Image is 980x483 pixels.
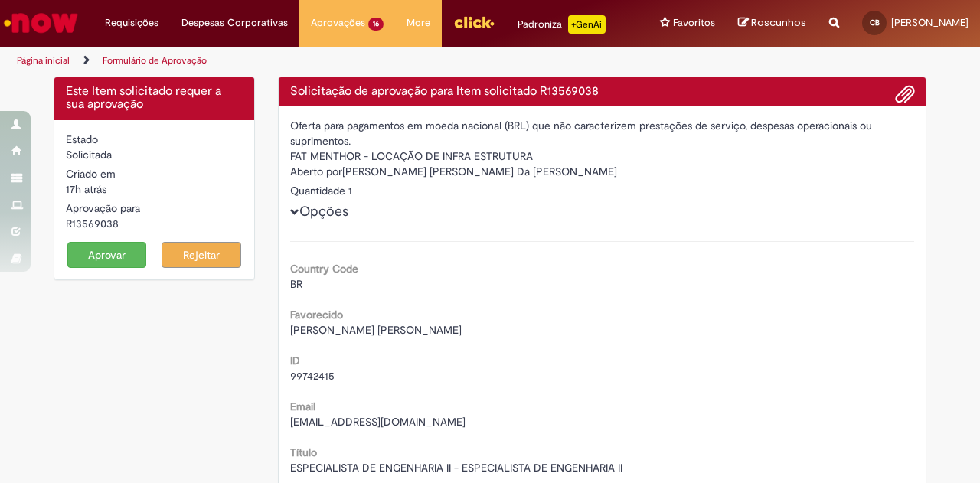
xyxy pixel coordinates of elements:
[66,181,243,197] div: 30/09/2025 19:24:03
[66,216,243,231] div: R13569038
[2,8,80,38] img: ServiceNow
[66,85,243,112] h4: Este Item solicitado requer a sua aprovação
[290,445,317,459] b: Título
[66,182,106,196] span: 17h atrás
[290,262,358,276] b: Country Code
[290,164,915,183] div: [PERSON_NAME] [PERSON_NAME] Da [PERSON_NAME]
[290,461,622,475] span: ESPECIALISTA DE ENGENHARIA II - ESPECIALISTA DE ENGENHARIA II
[105,15,158,31] span: Requisições
[17,54,70,67] a: Página inicial
[453,11,495,34] img: click_logo_yellow_360x200.png
[290,354,300,367] b: ID
[290,369,335,383] span: 99742415
[290,400,315,413] b: Email
[11,47,642,75] ul: Trilhas de página
[66,166,116,181] label: Criado em
[407,15,430,31] span: More
[181,15,288,31] span: Despesas Corporativas
[290,277,302,291] span: BR
[66,132,98,147] label: Estado
[290,164,342,179] label: Aberto por
[311,15,365,31] span: Aprovações
[568,15,606,34] p: +GenAi
[103,54,207,67] a: Formulário de Aprovação
[66,182,106,196] time: 30/09/2025 19:24:03
[290,148,915,164] div: FAT MENTHOR - LOCAÇÃO DE INFRA ESTRUTURA
[290,323,462,337] span: [PERSON_NAME] [PERSON_NAME]
[368,18,384,31] span: 16
[290,183,915,198] div: Quantidade 1
[751,15,806,30] span: Rascunhos
[66,201,140,216] label: Aprovação para
[518,15,606,34] div: Padroniza
[738,16,806,31] a: Rascunhos
[870,18,880,28] span: CB
[67,242,147,268] button: Aprovar
[673,15,715,31] span: Favoritos
[290,118,915,148] div: Oferta para pagamentos em moeda nacional (BRL) que não caracterizem prestações de serviço, despes...
[290,415,465,429] span: [EMAIL_ADDRESS][DOMAIN_NAME]
[290,85,915,99] h4: Solicitação de aprovação para Item solicitado R13569038
[891,16,969,29] span: [PERSON_NAME]
[290,308,343,321] b: Favorecido
[162,242,241,268] button: Rejeitar
[66,147,243,162] div: Solicitada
